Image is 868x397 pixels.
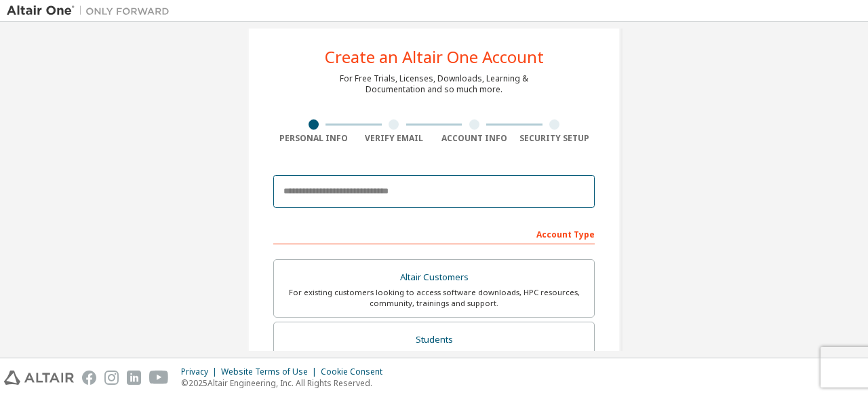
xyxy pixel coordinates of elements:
img: instagram.svg [104,371,119,385]
div: Cookie Consent [321,366,391,377]
img: altair_logo.svg [4,371,74,385]
div: Privacy [181,366,221,377]
div: Account Type [273,223,595,244]
div: Verify Email [354,133,435,144]
p: © 2025 Altair Engineering, Inc. All Rights Reserved. [181,377,391,389]
div: Altair Customers [282,268,586,287]
img: Altair One [7,4,176,18]
div: Security Setup [515,133,595,144]
div: Create an Altair One Account [325,49,544,65]
img: facebook.svg [82,371,96,385]
img: youtube.svg [149,371,169,385]
div: Website Terms of Use [221,366,321,377]
img: linkedin.svg [127,371,141,385]
div: Personal Info [273,133,354,144]
div: Students [282,330,586,349]
div: For existing customers looking to access software downloads, HPC resources, community, trainings ... [282,287,586,309]
div: Account Info [434,133,515,144]
div: For currently enrolled students looking to access the free Altair Student Edition bundle and all ... [282,349,586,371]
div: For Free Trials, Licenses, Downloads, Learning & Documentation and so much more. [340,73,528,95]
